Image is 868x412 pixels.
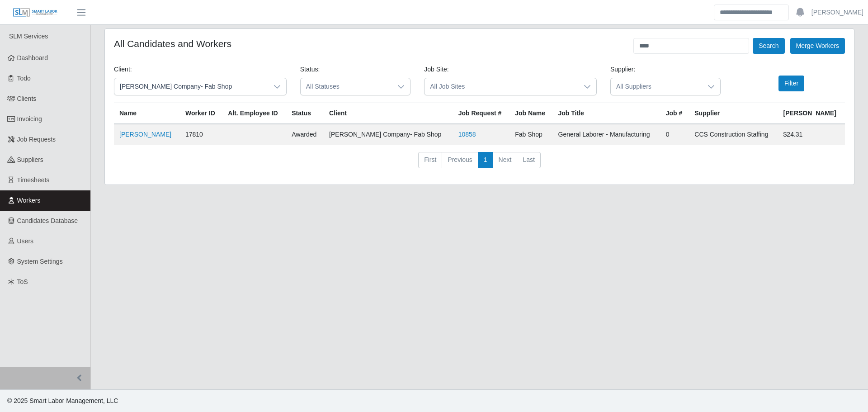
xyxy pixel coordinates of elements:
span: All Statuses [301,78,392,95]
input: Search [714,5,789,20]
th: Alt. Employee ID [222,103,286,124]
label: Client: [114,65,132,74]
span: All Job Sites [425,78,578,95]
span: SLM Services [9,33,48,40]
label: Status: [300,65,320,74]
th: Status [286,103,324,124]
td: Fab Shop [509,124,552,145]
td: 17810 [180,124,222,145]
td: [PERSON_NAME] Company- Fab Shop [324,124,453,145]
span: Timesheets [17,176,50,184]
a: 10858 [458,131,476,138]
img: SLM Logo [13,8,58,18]
span: Candidates Database [17,217,78,224]
span: Clients [17,95,37,102]
td: General Laborer - Manufacturing [553,124,660,145]
a: 1 [478,152,493,168]
a: [PERSON_NAME] [119,131,171,138]
button: Merge Workers [790,38,845,54]
span: ToS [17,278,28,285]
h4: All Candidates and Workers [114,38,231,49]
span: Job Requests [17,136,56,143]
label: Supplier: [610,65,635,74]
td: CCS Construction Staffing [689,124,778,145]
th: Job Request # [453,103,510,124]
td: 0 [660,124,689,145]
span: Users [17,237,34,245]
th: Client [324,103,453,124]
th: Name [114,103,180,124]
th: Supplier [689,103,778,124]
span: Invoicing [17,115,42,123]
th: Job Name [509,103,552,124]
span: Todo [17,75,31,82]
a: [PERSON_NAME] [811,8,863,17]
nav: pagination [114,152,845,175]
th: Worker ID [180,103,222,124]
span: Dashboard [17,54,48,62]
td: awarded [286,124,324,145]
span: System Settings [17,258,63,265]
th: Job # [660,103,689,124]
label: Job Site: [424,65,448,74]
button: Search [753,38,784,54]
span: © 2025 Smart Labor Management, LLC [7,397,118,404]
span: Workers [17,197,41,204]
span: All Suppliers [611,78,702,95]
td: $24.31 [778,124,845,145]
span: Suppliers [17,156,43,163]
span: Lee Company- Fab Shop [114,78,268,95]
th: [PERSON_NAME] [778,103,845,124]
th: Job Title [553,103,660,124]
button: Filter [778,76,804,91]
